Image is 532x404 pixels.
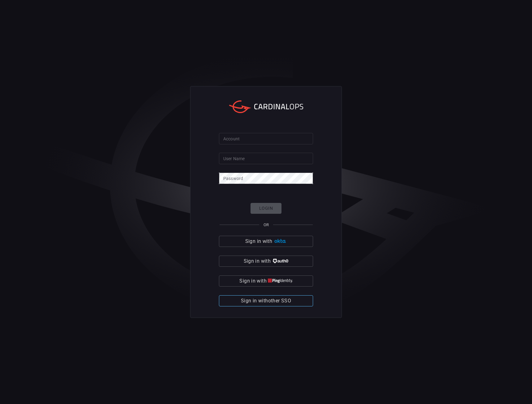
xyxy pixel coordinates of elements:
input: Type your user name [219,153,313,164]
span: Sign in with [239,277,266,285]
button: Sign in with [219,256,313,267]
span: Sign in with [245,237,272,246]
img: vP8Hhh4KuCH8AavWKdZY7RZgAAAAASUVORK5CYII= [272,259,288,263]
img: quu4iresuhQAAAABJRU5ErkJggg== [268,279,293,283]
img: Ad5vKXme8s1CQAAAABJRU5ErkJggg== [273,239,287,244]
button: Sign in withother SSO [219,295,313,306]
button: Sign in with [219,275,313,287]
input: Type your account [219,133,313,144]
span: Sign in with other SSO [241,296,291,305]
button: Sign in with [219,236,313,247]
span: Sign in with [244,257,271,266]
span: OR [264,222,269,227]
